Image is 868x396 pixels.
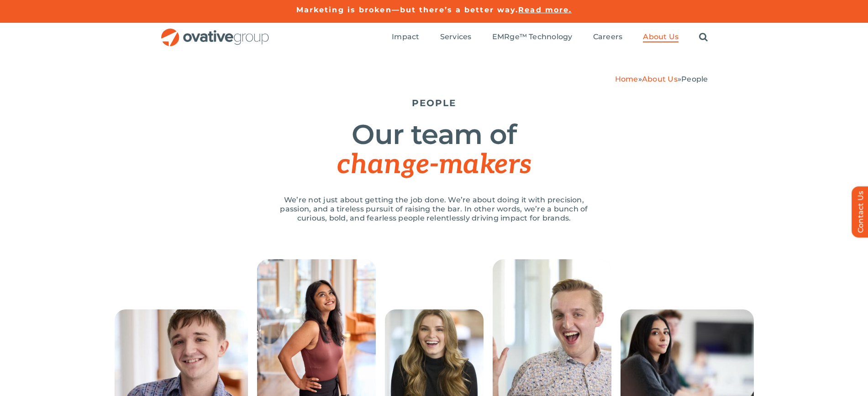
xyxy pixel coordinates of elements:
span: » » [615,75,708,83]
span: Impact [392,32,419,41]
a: Search [699,32,708,42]
a: About Us [643,32,679,42]
nav: Menu [392,23,708,52]
a: Careers [593,32,623,42]
h5: PEOPLE [160,98,708,108]
span: EMRge™ Technology [492,32,573,41]
a: OG_Full_horizontal_RGB [160,27,270,36]
a: Impact [392,32,419,42]
a: About Us [642,75,678,83]
span: change-makers [337,149,531,181]
h1: Our team of [160,120,708,180]
span: Services [440,32,472,41]
span: Careers [593,32,623,41]
a: Read more. [518,5,572,14]
span: People [681,75,708,83]
a: EMRge™ Technology [492,32,573,42]
p: We’re not just about getting the job done. We’re about doing it with precision, passion, and a ti... [270,195,599,223]
span: About Us [643,32,679,41]
a: Marketing is broken—but there’s a better way. [296,5,519,14]
a: Home [615,75,638,83]
a: Services [440,32,472,42]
